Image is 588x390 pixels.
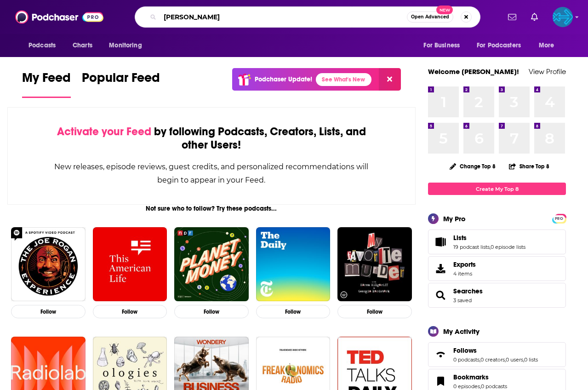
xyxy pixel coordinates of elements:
[22,70,71,98] a: My Feed
[174,227,249,302] img: Planet Money
[428,229,566,254] span: Lists
[444,161,501,172] button: Change Top 8
[431,348,450,361] a: Follows
[453,297,472,304] a: 3 saved
[428,256,566,281] a: Exports
[93,227,167,302] img: This American Life
[532,37,566,54] button: open menu
[15,8,103,26] img: Podchaser - Follow, Share and Rate Podcasts
[256,227,331,302] img: The Daily
[477,39,521,52] span: For Podcasters
[490,244,491,250] span: ,
[443,327,480,336] div: My Activity
[93,305,167,318] button: Follow
[506,356,523,363] a: 0 users
[553,7,573,27] span: Logged in as backbonemedia
[453,287,483,295] a: Searches
[453,373,507,381] a: Bookmarks
[174,305,249,318] button: Follow
[453,244,490,250] a: 19 podcast lists
[480,383,481,390] span: ,
[453,346,477,355] span: Follows
[135,6,480,28] div: Search podcasts, credits, & more...
[54,125,369,152] div: by following Podcasts, Creators, Lists, and other Users!
[453,234,525,242] a: Lists
[480,356,505,363] a: 0 creators
[554,215,565,222] span: PRO
[431,289,450,302] a: Searches
[337,305,412,318] button: Follow
[109,39,142,52] span: Monitoring
[82,70,160,98] a: Popular Feed
[505,356,506,363] span: ,
[504,9,520,25] a: Show notifications dropdown
[73,39,92,52] span: Charts
[22,37,68,54] button: open menu
[453,373,489,381] span: Bookmarks
[453,234,467,242] span: Lists
[453,260,476,269] span: Exports
[428,67,519,76] a: Welcome [PERSON_NAME]!
[431,262,450,275] span: Exports
[436,6,453,14] span: New
[29,39,56,52] span: Podcasts
[481,383,507,390] a: 0 podcasts
[529,67,566,76] a: View Profile
[407,11,453,23] button: Open AdvancedNew
[553,7,573,27] button: Show profile menu
[411,15,449,19] span: Open Advanced
[160,10,407,24] input: Search podcasts, credits, & more...
[524,356,538,363] a: 0 lists
[431,375,450,388] a: Bookmarks
[54,160,369,187] div: New releases, episode reviews, guest credits, and personalized recommendations will begin to appe...
[491,244,525,250] a: 0 episode lists
[453,346,538,355] a: Follows
[22,70,71,91] span: My Feed
[523,356,524,363] span: ,
[453,383,480,390] a: 0 episodes
[423,39,460,52] span: For Business
[554,215,565,222] a: PRO
[67,37,98,54] a: Charts
[428,183,566,195] a: Create My Top 8
[7,205,416,212] div: Not sure who to follow? Try these podcasts...
[539,39,554,52] span: More
[453,356,480,363] a: 0 podcasts
[553,7,573,27] img: User Profile
[431,235,450,248] a: Lists
[453,270,476,277] span: 4 items
[480,356,480,363] span: ,
[82,70,160,91] span: Popular Feed
[316,73,371,86] a: See What's New
[255,75,312,83] p: Podchaser Update!
[443,214,466,223] div: My Pro
[103,37,154,54] button: open menu
[471,37,534,54] button: open menu
[11,305,86,318] button: Follow
[508,157,550,175] button: Share Top 8
[256,305,331,318] button: Follow
[428,283,566,308] span: Searches
[527,9,542,25] a: Show notifications dropdown
[428,342,566,367] span: Follows
[417,37,471,54] button: open menu
[57,125,151,138] span: Activate your Feed
[11,227,86,302] img: The Joe Rogan Experience
[337,227,412,302] img: My Favorite Murder with Karen Kilgariff and Georgia Hardstark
